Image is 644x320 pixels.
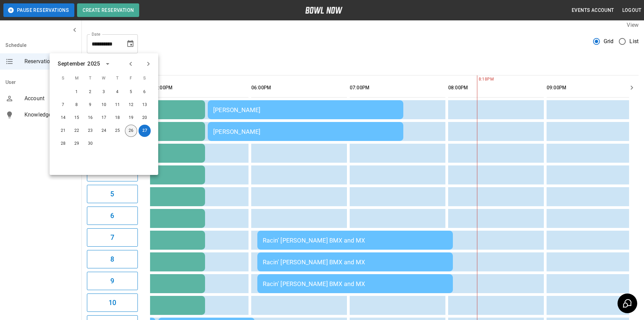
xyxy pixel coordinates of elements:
[627,22,639,28] label: View
[77,3,139,17] button: Create Reservation
[110,254,114,265] h6: 8
[84,125,96,137] button: Sep 23, 2025
[143,58,154,70] button: Next month
[84,72,96,85] span: T
[125,125,137,137] button: Sep 26, 2025
[263,237,447,244] div: Racin’ [PERSON_NAME] BMX and MX
[71,99,83,111] button: Sep 8, 2025
[98,86,110,98] button: Sep 3, 2025
[87,207,138,225] button: 6
[569,4,617,17] button: Events Account
[71,72,83,85] span: M
[111,99,124,111] button: Sep 11, 2025
[111,72,124,85] span: T
[125,99,137,111] button: Sep 12, 2025
[87,272,138,290] button: 9
[263,280,447,287] div: Racin’ [PERSON_NAME] BMX and MX
[84,86,96,98] button: Sep 2, 2025
[84,112,96,124] button: Sep 16, 2025
[110,275,114,286] h6: 9
[125,86,137,98] button: Sep 5, 2025
[87,59,639,75] div: inventory tabs
[125,58,136,70] button: Previous month
[57,112,69,124] button: Sep 14, 2025
[620,4,644,17] button: Logout
[71,138,83,150] button: Sep 29, 2025
[111,112,124,124] button: Sep 18, 2025
[24,94,76,103] span: Account
[3,3,74,17] button: Pause Reservations
[109,297,116,308] h6: 10
[110,189,114,199] h6: 5
[84,138,96,150] button: Sep 30, 2025
[629,37,639,46] span: List
[71,86,83,98] button: Sep 1, 2025
[125,72,137,85] span: F
[24,57,76,66] span: Reservations
[139,86,151,98] button: Sep 6, 2025
[477,76,479,83] span: 8:18PM
[57,125,69,137] button: Sep 21, 2025
[102,58,113,70] button: calendar view is open, switch to year view
[24,111,76,119] span: Knowledge Base
[98,125,110,137] button: Sep 24, 2025
[213,106,398,113] div: [PERSON_NAME]
[87,294,138,312] button: 10
[213,128,398,135] div: [PERSON_NAME]
[57,99,69,111] button: Sep 7, 2025
[125,112,137,124] button: Sep 19, 2025
[110,232,114,243] h6: 7
[87,250,138,268] button: 8
[71,125,83,137] button: Sep 22, 2025
[87,60,100,68] div: 2025
[84,99,96,111] button: Sep 9, 2025
[58,60,85,68] div: September
[111,125,124,137] button: Sep 25, 2025
[139,72,151,85] span: S
[305,7,343,14] img: logo
[57,138,69,150] button: Sep 28, 2025
[98,72,110,85] span: W
[98,99,110,111] button: Sep 10, 2025
[604,37,614,46] span: Grid
[139,112,151,124] button: Sep 20, 2025
[57,72,69,85] span: S
[139,125,151,137] button: Sep 27, 2025
[110,210,114,221] h6: 6
[263,259,447,266] div: Racin’ [PERSON_NAME] BMX and MX
[124,37,137,51] button: Choose date, selected date is Sep 27, 2025
[71,112,83,124] button: Sep 15, 2025
[139,99,151,111] button: Sep 13, 2025
[111,86,124,98] button: Sep 4, 2025
[98,112,110,124] button: Sep 17, 2025
[87,228,138,247] button: 7
[87,185,138,203] button: 5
